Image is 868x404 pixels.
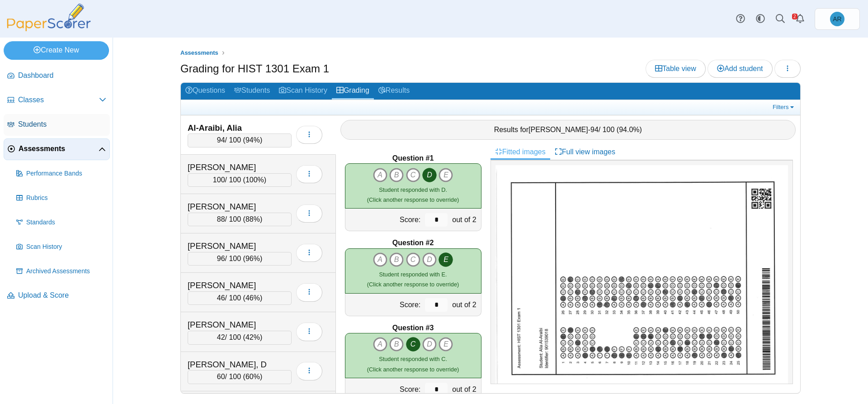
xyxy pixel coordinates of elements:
span: 100 [213,176,225,184]
div: Results for - / 100 ( ) [340,120,796,140]
span: Assessments [180,49,218,56]
i: E [439,337,453,352]
span: Rubrics [26,194,106,203]
i: C [406,252,420,267]
a: Scan History [274,83,332,100]
i: B [389,168,404,182]
span: 88 [217,215,225,223]
i: C [406,168,420,182]
div: / 100 ( ) [188,252,292,266]
span: 42 [217,333,225,341]
i: A [373,337,387,352]
div: [PERSON_NAME], D [188,359,278,371]
i: D [422,337,437,352]
small: (Click another response to override) [367,186,459,203]
i: C [406,337,420,352]
span: Scan History [26,242,106,252]
div: [PERSON_NAME] [188,280,278,291]
a: Alerts [790,9,810,29]
a: Create New [4,41,109,59]
i: A [373,168,387,182]
div: out of 2 [450,209,481,231]
div: [PERSON_NAME] [188,162,278,173]
a: Archived Assessments [13,261,110,282]
b: Question #1 [392,153,434,163]
span: Student responded with C. [379,356,447,362]
a: Assessments [4,138,110,160]
a: Students [4,114,110,136]
a: Dashboard [4,65,110,87]
span: Classes [18,95,99,105]
span: 42% [245,333,260,341]
i: D [422,168,437,182]
i: D [422,252,437,267]
a: Students [230,83,274,100]
img: PaperScorer [4,4,94,31]
a: Upload & Score [4,285,110,307]
i: E [439,168,453,182]
div: Score: [345,209,423,231]
div: Al-Araibi, Alia [188,122,278,134]
span: Alejandro Renteria [830,12,844,26]
span: Assessments [19,144,99,154]
a: Filters [770,103,798,112]
span: 94% [245,136,260,144]
span: Add student [717,65,763,72]
div: / 100 ( ) [188,331,292,344]
span: Alejandro Renteria [833,16,841,22]
div: / 100 ( ) [188,213,292,226]
span: 96 [217,255,225,262]
span: Performance Bands [26,169,106,178]
div: [PERSON_NAME] [188,201,278,213]
a: Performance Bands [13,163,110,185]
h1: Grading for HIST 1301 Exam 1 [180,61,329,76]
div: / 100 ( ) [188,173,292,187]
small: (Click another response to override) [367,271,459,288]
img: 2731570_OCTOBER_10_2024T1_40_55_716000000.jpeg [495,165,788,391]
div: / 100 ( ) [188,370,292,384]
span: 100% [245,176,264,184]
span: 94.0% [619,126,639,133]
a: Scan History [13,236,110,258]
a: Fitted images [491,144,550,160]
div: Score: [345,378,423,400]
small: (Click another response to override) [367,356,459,372]
span: 60 [217,373,225,380]
span: Table view [655,65,696,72]
a: Standards [13,212,110,233]
a: Assessments [178,48,221,59]
span: 94 [217,136,225,144]
span: [PERSON_NAME] [528,126,588,133]
span: 96% [245,255,260,262]
a: Rubrics [13,187,110,209]
span: Students [18,119,106,129]
a: Questions [181,83,230,100]
span: 88% [245,215,260,223]
span: Archived Assessments [26,267,106,276]
div: [PERSON_NAME] [188,240,278,252]
a: Classes [4,90,110,111]
span: Student responded with E. [379,271,447,278]
a: Add student [708,60,772,78]
div: [PERSON_NAME] [188,319,278,331]
span: 60% [245,373,260,380]
span: 94 [590,126,599,133]
a: Full view images [550,144,620,160]
a: Alejandro Renteria [815,8,860,30]
a: Grading [332,83,374,100]
b: Question #2 [392,238,434,248]
span: Student responded with D. [379,186,447,193]
i: A [373,252,387,267]
i: B [389,252,404,267]
b: Question #3 [392,323,434,333]
span: Dashboard [18,71,106,81]
div: out of 2 [450,378,481,400]
div: out of 2 [450,294,481,316]
span: 46% [245,294,260,302]
a: Table view [646,60,706,78]
span: Standards [26,218,106,227]
i: B [389,337,404,352]
i: E [439,252,453,267]
div: Score: [345,294,423,316]
span: Upload & Score [18,290,106,300]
